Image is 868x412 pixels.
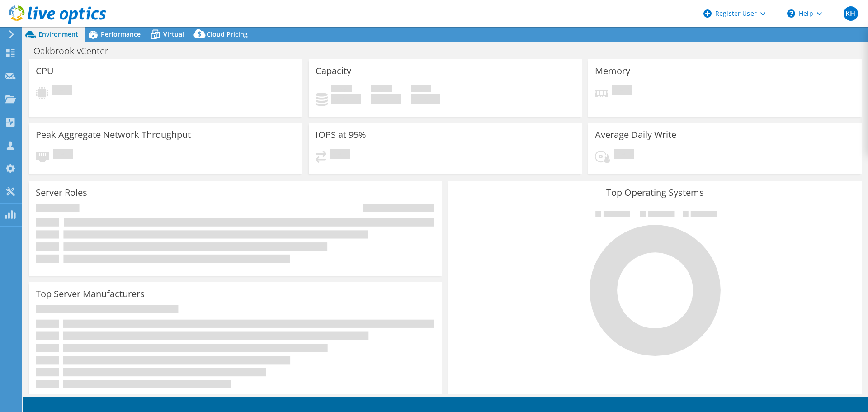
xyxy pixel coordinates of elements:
[595,66,630,76] h3: Memory
[612,85,632,97] span: Pending
[101,30,141,38] span: Performance
[614,149,634,161] span: Pending
[411,94,440,104] h4: 0 GiB
[371,85,392,94] span: Free
[207,30,248,38] span: Cloud Pricing
[163,30,184,38] span: Virtual
[844,6,858,21] span: KH
[316,130,366,140] h3: IOPS at 95%
[36,130,191,140] h3: Peak Aggregate Network Throughput
[331,85,352,94] span: Used
[455,188,855,198] h3: Top Operating Systems
[36,289,145,299] h3: Top Server Manufacturers
[787,9,795,18] svg: \n
[36,66,54,76] h3: CPU
[29,46,123,56] h1: Oakbrook-vCenter
[38,30,78,38] span: Environment
[371,94,401,104] h4: 0 GiB
[53,149,73,161] span: Pending
[36,188,87,198] h3: Server Roles
[330,149,350,161] span: Pending
[52,85,72,97] span: Pending
[316,66,351,76] h3: Capacity
[331,94,361,104] h4: 0 GiB
[595,130,676,140] h3: Average Daily Write
[411,85,431,94] span: Total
